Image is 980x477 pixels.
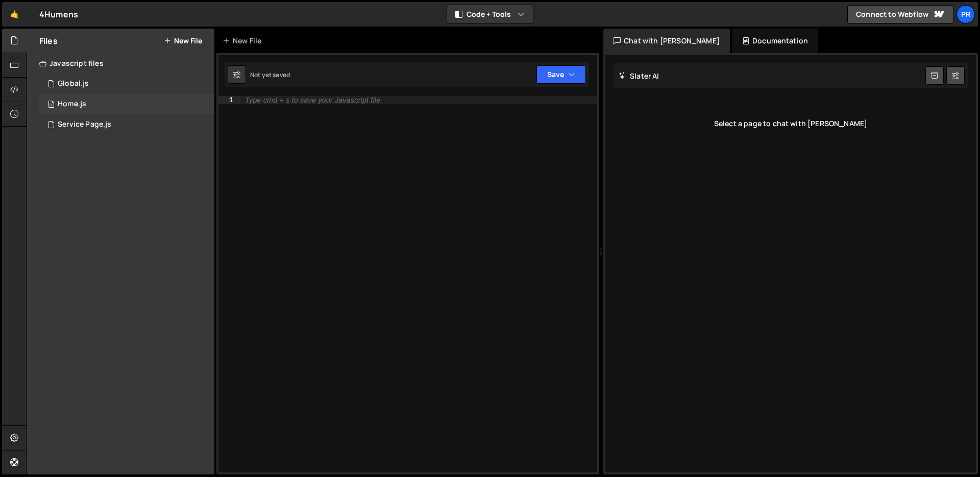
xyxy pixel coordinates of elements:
a: Connect to Webflow [847,5,953,23]
div: 16379/44317.js [39,94,214,114]
div: 16379/44318.js [39,114,214,135]
div: Select a page to chat with [PERSON_NAME] [614,103,968,144]
div: Chat with [PERSON_NAME] [603,29,730,53]
div: Global.js [58,79,89,88]
div: Documentation [732,29,818,53]
div: Javascript files [27,53,214,74]
div: Not yet saved [250,70,290,79]
div: New File [223,36,265,46]
div: 1 [218,96,240,104]
h2: Files [39,35,58,46]
div: 4Humens [39,8,78,20]
button: New File [164,37,202,45]
div: Service Page.js [58,120,111,129]
a: Pr [957,5,975,23]
button: Save [536,65,586,84]
h2: Slater AI [619,71,659,81]
button: Code + Tools [447,5,533,23]
div: Home.js [58,100,86,109]
span: 0 [48,101,54,109]
: 16379/44316.js [39,74,214,94]
a: 🤙 [2,2,27,27]
div: Type cmd + s to save your Javascript file. [245,97,382,104]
